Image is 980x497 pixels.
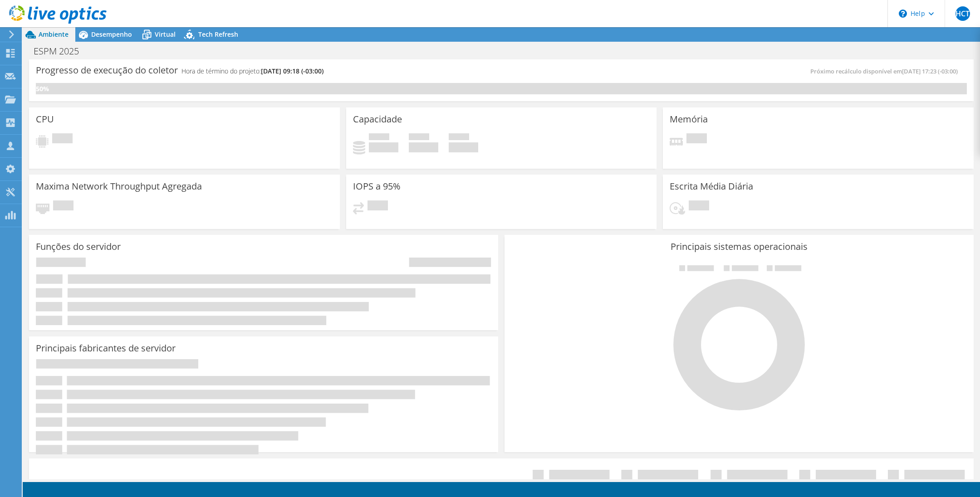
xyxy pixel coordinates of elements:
[449,142,478,152] h4: 0 GiB
[899,10,907,18] svg: \n
[449,133,469,142] span: Total
[155,30,176,39] span: Virtual
[409,133,429,142] span: Disponível
[52,133,73,146] span: Pendente
[36,114,54,124] h3: CPU
[29,46,93,56] h1: ESPM 2025
[261,67,323,75] span: [DATE] 09:18 (-03:00)
[353,181,401,191] h3: IOPS a 95%
[36,242,121,252] h3: Funções do servidor
[53,200,73,213] span: Pendente
[409,142,438,152] h4: 0 GiB
[511,242,967,252] h3: Principais sistemas operacionais
[810,67,962,75] span: Próximo recálculo disponível em
[670,114,708,124] h3: Memória
[36,343,176,353] h3: Principais fabricantes de servidor
[955,6,970,21] span: HCT
[902,67,958,75] span: [DATE] 17:23 (-03:00)
[369,133,389,142] span: Usado
[198,30,238,39] span: Tech Refresh
[670,181,753,191] h3: Escrita Média Diária
[91,30,132,39] span: Desempenho
[686,133,707,146] span: Pendente
[367,200,388,213] span: Pendente
[369,142,398,152] h4: 0 GiB
[36,181,202,191] h3: Maxima Network Throughput Agregada
[181,66,323,76] h4: Hora de término do projeto:
[39,30,69,39] span: Ambiente
[689,200,709,213] span: Pendente
[353,114,402,124] h3: Capacidade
